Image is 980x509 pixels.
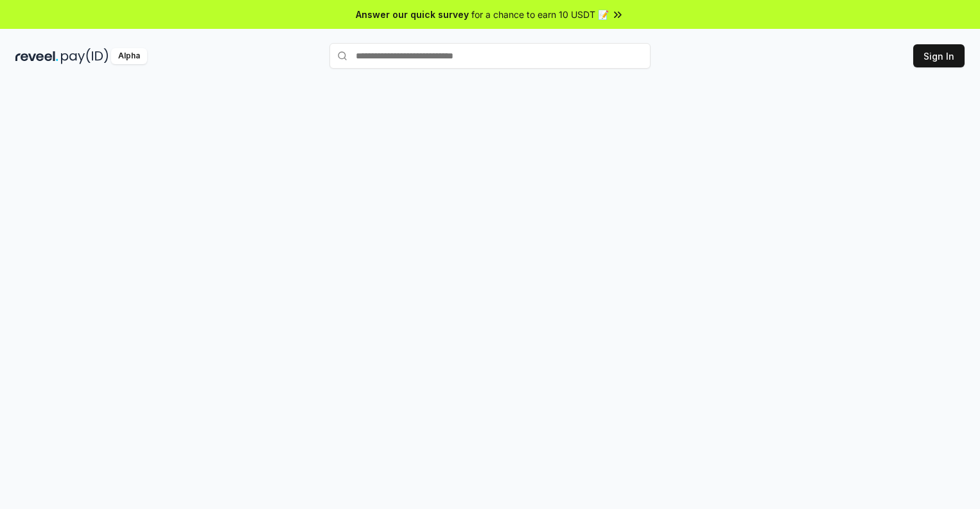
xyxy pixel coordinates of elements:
[471,8,609,21] span: for a chance to earn 10 USDT 📝
[913,44,965,67] button: Sign In
[111,48,147,64] div: Alpha
[15,48,58,64] img: reveel_dark
[61,48,109,64] img: pay_id
[356,8,469,21] span: Answer our quick survey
